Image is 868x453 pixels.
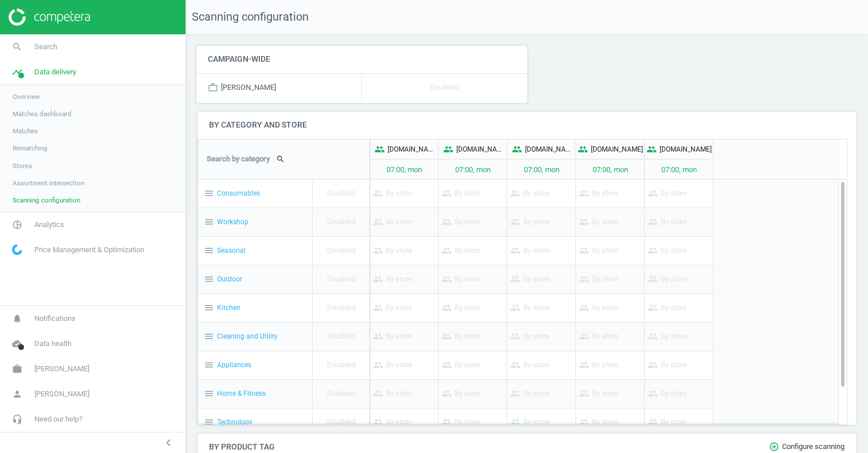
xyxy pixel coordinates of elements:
[13,109,72,118] span: Matches dashboard
[510,294,550,322] p: By store
[648,237,687,265] p: By store
[373,237,412,265] p: By store
[373,331,386,341] i: people
[441,237,481,265] p: By store
[373,380,412,408] p: By store
[13,161,32,170] span: Stores
[510,388,523,399] i: people
[13,126,38,136] span: Matches
[443,144,453,154] i: people
[9,9,90,26] img: ajHJNr6hYgQAAAAASUVORK5CYII=
[441,303,455,313] i: people
[373,303,386,313] i: people
[648,360,661,370] i: people
[579,208,618,236] p: By store
[579,217,592,227] i: people
[441,408,481,436] p: By store
[373,265,412,293] p: By store
[512,144,522,154] i: people
[6,358,28,380] i: work
[34,389,89,399] span: [PERSON_NAME]
[579,351,618,379] p: By store
[510,208,550,236] p: By store
[208,82,221,93] i: work_outline
[648,294,687,322] p: By store
[525,145,571,154] p: [DOMAIN_NAME][URL]
[441,188,455,198] i: people
[204,417,214,427] i: menu
[373,180,412,208] p: By store
[373,408,412,436] p: By store
[373,351,412,379] p: By store
[373,417,386,427] i: people
[204,188,214,198] i: menu
[510,417,523,427] i: people
[198,208,312,236] div: Workshop
[441,323,481,351] p: By store
[198,294,312,322] div: Kitchen
[441,180,481,208] p: By store
[579,360,592,370] i: people
[441,208,481,236] p: By store
[578,144,588,154] i: people
[510,303,523,313] i: people
[204,360,214,370] i: menu
[579,417,592,427] i: people
[579,380,618,408] p: By store
[373,360,386,370] i: people
[441,274,455,284] i: people
[510,180,550,208] p: By store
[204,331,214,341] i: menu
[13,144,48,153] span: Rematching
[510,237,550,265] p: By store
[576,160,644,180] p: 07:00, mon
[510,265,550,293] p: By store
[198,112,857,138] h4: By category and store
[327,294,356,322] p: Disabled
[198,351,312,379] div: Appliances
[204,303,214,313] i: menu
[373,245,386,256] i: people
[6,61,28,83] i: timeline
[579,237,618,265] p: By store
[648,217,661,227] i: people
[441,388,455,399] i: people
[648,408,687,436] p: By store
[579,408,618,436] p: By store
[648,351,687,379] p: By store
[373,323,412,351] p: By store
[441,351,481,379] p: By store
[456,145,502,154] p: [DOMAIN_NAME]
[6,408,28,430] i: headset_mic
[34,339,72,349] span: Data health
[12,244,22,255] img: wGWNvw8QSZomAAAAABJRU5ErkJggg==
[327,237,356,265] p: Disabled
[441,217,455,227] i: people
[373,217,386,227] i: people
[204,217,214,227] i: menu
[327,180,356,208] p: Disabled
[579,265,618,293] p: By store
[579,388,592,399] i: people
[13,92,40,101] span: Overview
[270,149,291,169] button: search
[441,360,455,370] i: people
[579,245,592,256] i: people
[441,265,481,293] p: By store
[6,383,28,405] i: person
[441,380,481,408] p: By store
[373,294,412,322] p: By store
[648,303,661,313] i: people
[648,274,661,284] i: people
[186,9,309,25] span: Scanning configuration
[510,217,523,227] i: people
[370,160,438,180] p: 07:00, mon
[6,36,28,58] i: search
[196,46,527,73] h4: Campaign-wide
[327,265,356,293] p: Disabled
[373,274,386,284] i: people
[646,144,657,154] i: people
[34,414,82,424] span: Need our help?
[374,144,385,154] i: people
[591,145,643,154] p: [DOMAIN_NAME]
